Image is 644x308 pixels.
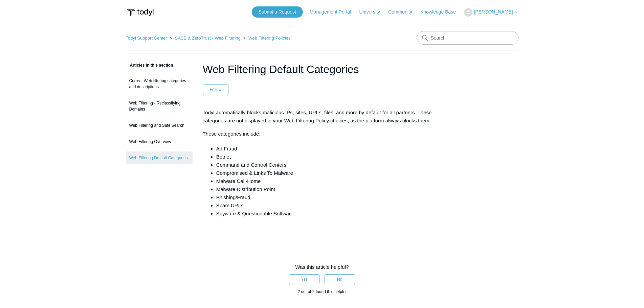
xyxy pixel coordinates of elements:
[126,35,167,41] a: Todyl Support Center
[216,145,442,153] li: Ad Fraud
[297,289,346,294] span: 2 out of 2 found this helpful
[126,35,169,41] li: Todyl Support Center
[168,35,242,41] li: SASE & ZeroTrust - Web Filtering
[216,210,442,218] li: Spyware & Questionable Software
[474,9,513,15] span: [PERSON_NAME]
[310,8,358,16] a: Management Portal
[248,35,291,41] a: Web Filtering Policies
[216,185,442,193] li: Malware Distribution Point
[126,6,155,19] img: Todyl Support Center Help Center home page
[417,31,518,45] input: Search
[359,8,386,16] a: University
[126,135,193,148] a: Web Filtering Overview
[252,6,303,18] a: Submit a Request
[216,169,442,177] li: Compromised & Links To Malware
[203,61,442,77] h1: Web Filtering Default Categories
[216,177,442,185] li: Malware Call-Home
[289,274,319,284] button: This article was helpful
[464,8,518,17] button: [PERSON_NAME]
[325,274,355,284] button: This article was not helpful
[175,35,240,41] a: SASE & ZeroTrust - Web Filtering
[203,85,229,95] button: Follow Article
[388,8,419,16] a: Community
[216,193,442,202] li: Phishing/Fraud
[126,151,193,164] a: Web Filtering Default Categories
[216,202,442,210] li: Spam URLs
[126,97,193,116] a: Web Filtering - Reclassifying Domains
[420,8,463,16] a: Knowledge Base
[216,153,442,161] li: Botnet
[126,119,193,132] a: Web Filtering and Safe Search
[216,161,442,169] li: Command and Control Centers
[126,63,173,68] span: Articles in this section
[126,74,193,93] a: Current Web filtering categories and descriptions
[203,130,442,138] p: These categories include:
[242,35,290,41] li: Web Filtering Policies
[295,264,349,270] span: Was this article helpful?
[203,109,442,125] p: Todyl automatically blocks malicious IPs, sites, URLs, files, and more by default for all partner...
